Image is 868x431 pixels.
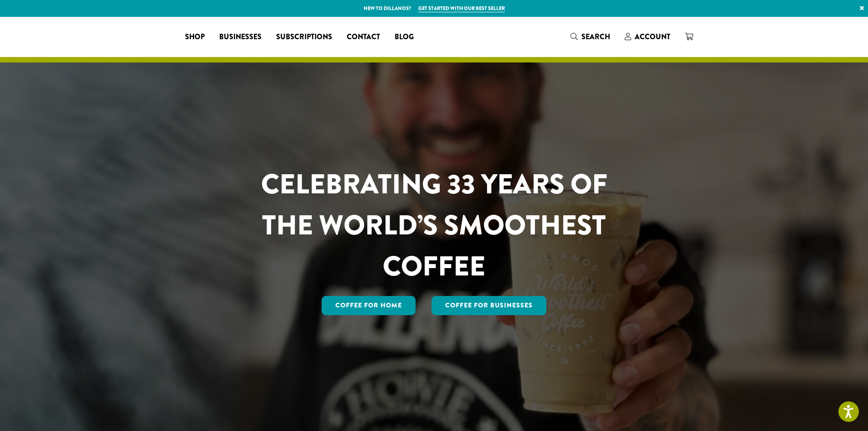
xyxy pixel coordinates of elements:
[635,31,670,42] span: Account
[563,29,617,44] a: Search
[322,296,416,315] a: Coffee for Home
[395,31,414,43] span: Blog
[431,296,546,315] a: Coffee For Businesses
[347,31,380,43] span: Contact
[185,31,205,43] span: Shop
[234,164,634,287] h1: CELEBRATING 33 YEARS OF THE WORLD’S SMOOTHEST COFFEE
[581,31,610,42] span: Search
[418,5,505,12] a: Get started with our best seller
[178,30,212,44] a: Shop
[219,31,262,43] span: Businesses
[276,31,332,43] span: Subscriptions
